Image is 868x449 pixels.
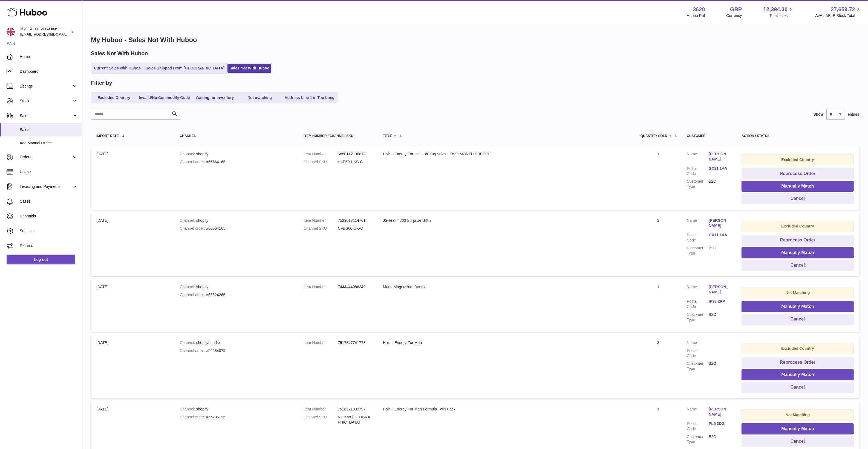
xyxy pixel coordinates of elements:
[180,348,206,353] strong: Channel order
[687,299,709,309] dt: Postal Code
[709,179,731,189] dd: B2C
[742,235,854,246] button: Reprocess Order
[383,134,392,138] span: Title
[814,112,824,117] label: Show
[20,69,78,74] span: Dashboard
[815,13,861,18] span: AVAILABLE Stock Total
[657,285,659,289] a: 1
[831,6,855,13] span: 27,659.72
[815,6,861,18] a: 27,659.72 AVAILABLE Stock Total
[180,226,206,231] strong: Channel order
[304,134,372,138] div: Item Number / Channel SKU
[180,340,196,345] strong: Channel
[338,226,372,231] dd: C+DS60-UK-C
[180,293,206,297] strong: Channel order
[742,314,854,325] button: Cancel
[338,151,372,157] dd: 6880142196813
[238,93,282,102] a: Not matching
[742,168,854,179] button: Reprocess Order
[709,407,731,417] a: [PERSON_NAME]
[137,93,192,102] a: Invalid/No Commodity Code
[687,284,709,296] dt: Name
[763,6,794,18] a: 12,394.30 Total sales
[730,6,742,13] strong: GBP
[180,218,196,223] strong: Channel
[91,212,174,276] td: [DATE]
[742,357,854,368] button: Reprocess Order
[781,224,814,228] strong: Excluded Country
[338,284,372,290] dd: 7444444086349
[180,152,196,156] strong: Channel
[687,218,709,230] dt: Name
[742,134,854,138] div: Action / Status
[742,369,854,380] button: Manually Match
[180,218,293,223] div: shopify
[742,436,854,447] button: Cancel
[709,151,731,162] a: [PERSON_NAME]
[709,434,731,445] dd: B2C
[92,64,143,73] a: Current Sales with Huboo
[91,79,112,87] h2: Filter by
[687,407,709,418] dt: Name
[338,415,372,425] dd: K20448-[GEOGRAPHIC_DATA]
[304,284,338,290] dt: Item Number
[96,134,119,138] span: Import date
[687,421,709,431] dt: Postal Code
[742,193,854,204] button: Cancel
[20,32,80,36] span: [EMAIL_ADDRESS][DOMAIN_NAME]
[227,64,271,73] a: Sales Not With Huboo
[383,151,630,157] div: Hair + Energy Formula - 60 Capsules - TWO MONTH SUPPLY
[687,13,705,18] div: Huboo Ref
[91,36,859,44] h1: My Huboo - Sales Not With Huboo
[338,407,372,412] dd: 7516271902797
[20,243,78,248] span: Returns
[786,290,810,295] strong: Not Matching
[742,301,854,312] button: Manually Match
[180,284,293,290] div: shopify
[742,382,854,393] button: Cancel
[91,146,174,210] td: [DATE]
[687,312,709,322] dt: Customer Type
[180,407,196,411] strong: Channel
[383,340,630,345] div: Hair + Energy For Men
[781,346,814,351] strong: Excluded Country
[657,340,659,345] a: 2
[7,255,75,264] a: Log out
[709,312,731,322] dd: B2C
[763,6,788,13] span: 12,394.30
[20,228,78,234] span: Settings
[7,28,15,36] img: internalAdmin-3620@internal.huboo.com
[304,159,338,165] dt: Channel SKU
[91,50,148,57] h2: Sales Not With Huboo
[769,13,794,18] span: Total sales
[709,166,731,171] a: GX11 1AA
[383,218,630,223] div: JSHealth 360 Surprise Gift 2
[180,151,293,157] div: shopify
[180,134,293,138] div: Channel
[687,434,709,445] dt: Customer Type
[687,151,709,163] dt: Name
[180,415,206,419] strong: Channel order
[180,340,293,345] div: shopifybundle
[20,113,72,118] span: Sales
[20,184,72,189] span: Invoicing and Payments
[180,160,206,164] strong: Channel order
[687,246,709,256] dt: Customer Type
[20,84,72,89] span: Listings
[641,134,667,138] span: Quantity Sold
[20,169,78,174] span: Usage
[180,415,293,420] div: #56236195
[304,218,338,223] dt: Item Number
[304,415,338,425] dt: Channel SKU
[283,93,337,102] a: Address Line 1 is Too Long
[180,285,196,289] strong: Channel
[848,112,859,117] span: entries
[180,292,293,298] div: #56524265
[383,407,630,412] div: Hair + Energy For Men Formula Twin Pack
[742,247,854,258] button: Manually Match
[304,151,338,157] dt: Item Number
[726,13,742,18] div: Currency
[338,218,372,223] dd: 7529017114701
[20,127,78,132] span: Sales
[709,284,731,295] a: [PERSON_NAME]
